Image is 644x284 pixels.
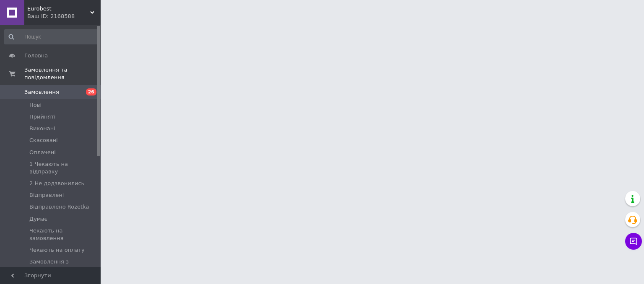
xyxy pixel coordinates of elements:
[27,5,90,13] span: Eurobest
[29,180,84,187] span: 2 Не додзвонились
[4,29,99,44] input: Пошук
[29,246,85,254] span: Чекають на оплату
[29,215,47,223] span: Думає
[29,203,89,211] span: Відправлено Rozetka
[86,88,96,96] span: 26
[29,258,98,273] span: Замовлення з [PERSON_NAME]
[24,52,48,59] span: Головна
[27,13,101,20] div: Ваш ID: 2168588
[29,113,55,121] span: Прийняті
[24,88,59,96] span: Замовлення
[29,137,58,144] span: Скасовані
[29,227,98,242] span: Чекають на замовлення
[29,191,64,199] span: Відправлені
[29,149,56,156] span: Оплачені
[29,101,42,109] span: Нові
[625,233,642,250] button: Чат з покупцем
[29,160,98,176] span: 1 Чекають на відправку
[24,66,101,81] span: Замовлення та повідомлення
[29,125,55,132] span: Виконані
